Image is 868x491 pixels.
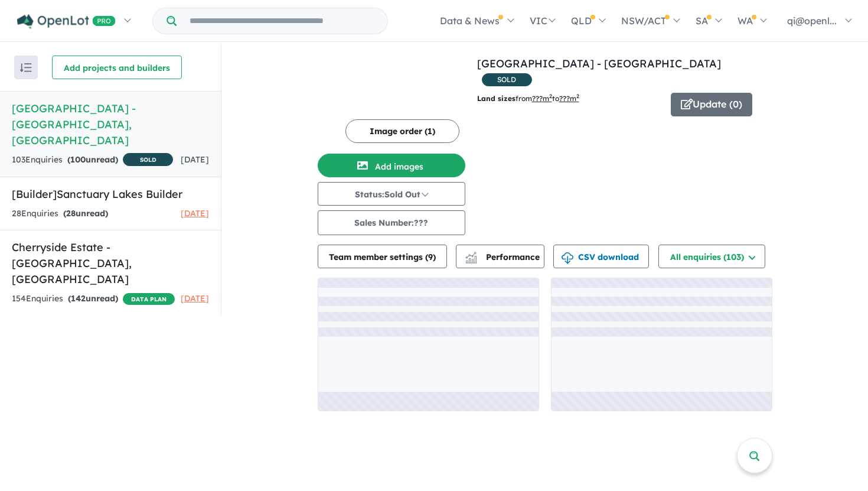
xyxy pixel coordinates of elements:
h5: [Builder] Sanctuary Lakes Builder [12,186,209,202]
div: 154 Enquir ies [12,292,175,306]
button: CSV download [553,245,649,268]
button: Update (0) [671,93,752,116]
button: Image order (1) [345,119,459,143]
button: Team member settings (9) [318,245,447,268]
h5: Cherryside Estate - [GEOGRAPHIC_DATA] , [GEOGRAPHIC_DATA] [12,239,209,287]
input: Try estate name, suburb, builder or developer [179,8,385,34]
span: [DATE] [181,293,209,304]
span: 100 [70,154,86,165]
span: Performance [467,252,540,262]
span: [DATE] [181,208,209,219]
u: ???m [559,94,579,103]
span: qi@openl... [787,15,837,27]
strong: ( unread) [67,154,118,165]
button: Add images [318,154,465,177]
button: Add projects and builders [52,56,182,79]
u: ??? m [532,94,552,103]
p: from [477,93,662,105]
strong: ( unread) [63,208,108,219]
button: Status:Sold Out [318,182,465,206]
img: line-chart.svg [465,252,476,258]
sup: 2 [549,93,552,99]
div: 103 Enquir ies [12,153,173,168]
span: DATA PLAN [123,293,175,305]
strong: ( unread) [68,293,118,304]
h5: [GEOGRAPHIC_DATA] - [GEOGRAPHIC_DATA] , [GEOGRAPHIC_DATA] [12,100,209,148]
button: Performance [456,245,544,268]
span: [DATE] [181,154,209,165]
span: SOLD [482,73,532,86]
span: 9 [428,252,433,262]
img: sort.svg [20,63,32,72]
span: SOLD [123,153,173,166]
img: bar-chart.svg [465,256,477,264]
a: [GEOGRAPHIC_DATA] - [GEOGRAPHIC_DATA] [477,57,721,70]
div: 28 Enquir ies [12,207,108,221]
img: Openlot PRO Logo White [17,14,116,29]
span: 142 [71,293,86,304]
sup: 2 [576,93,579,99]
img: download icon [562,252,573,264]
b: Land sizes [477,94,515,103]
button: Sales Number:??? [318,210,465,235]
button: All enquiries (103) [658,245,765,268]
span: 28 [66,208,76,219]
span: to [552,94,579,103]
